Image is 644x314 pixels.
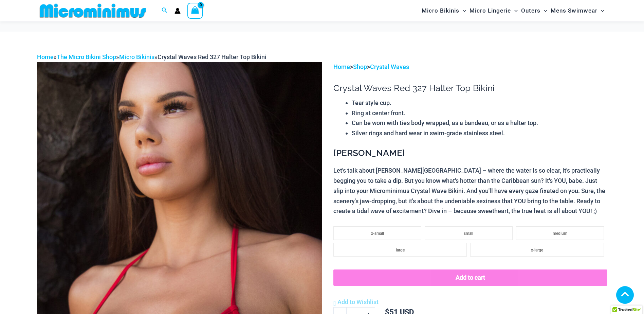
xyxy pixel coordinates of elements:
[511,2,518,19] span: Menu Toggle
[370,63,409,70] a: Crystal Waves
[531,248,543,252] span: x-large
[519,2,549,19] a: OutersMenu ToggleMenu Toggle
[37,53,266,60] span: » » »
[352,128,607,138] li: Silver rings and hard wear in swim-grade stainless steel.
[333,62,607,72] p: > >
[521,2,540,19] span: Outers
[37,3,149,18] img: MM SHOP LOGO FLAT
[333,63,350,70] a: Home
[57,53,116,60] a: The Micro Bikini Shop
[420,2,468,19] a: Micro BikinisMenu ToggleMenu Toggle
[540,2,547,19] span: Menu Toggle
[119,53,154,60] a: Micro Bikinis
[162,6,168,15] a: Search icon link
[516,226,604,240] li: medium
[337,298,379,306] span: Add to Wishlist
[553,231,567,236] span: medium
[422,2,459,19] span: Micro Bikinis
[597,2,604,19] span: Menu Toggle
[158,53,266,60] span: Crystal Waves Red 327 Halter Top Bikini
[333,165,607,216] p: Let's talk about [PERSON_NAME][GEOGRAPHIC_DATA] – where the water is so clear, it's practically b...
[425,226,513,240] li: small
[333,83,607,93] h1: Crystal Waves Red 327 Halter Top Bikini
[352,98,607,108] li: Tear style cup.
[470,2,511,19] span: Micro Lingerie
[468,2,519,19] a: Micro LingerieMenu ToggleMenu Toggle
[333,297,379,307] a: Add to Wishlist
[419,1,607,20] nav: Site Navigation
[549,2,606,19] a: Mens SwimwearMenu ToggleMenu Toggle
[333,147,607,159] h3: [PERSON_NAME]
[352,118,607,128] li: Can be worn with ties body wrapped, as a bandeau, or as a halter top.
[352,108,607,118] li: Ring at center front.
[464,231,473,236] span: small
[396,248,405,252] span: large
[371,231,384,236] span: x-small
[333,269,607,286] button: Add to cart
[333,243,467,257] li: large
[353,63,367,70] a: Shop
[551,2,597,19] span: Mens Swimwear
[470,243,604,257] li: x-large
[459,2,466,19] span: Menu Toggle
[174,8,181,14] a: Account icon link
[37,53,54,60] a: Home
[187,3,203,18] a: View Shopping Cart, empty
[333,226,421,240] li: x-small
